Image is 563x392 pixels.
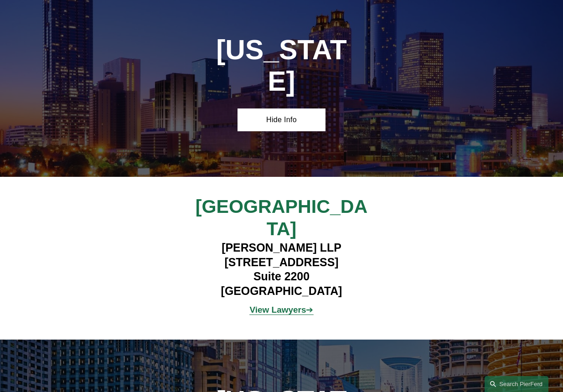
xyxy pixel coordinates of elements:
[250,305,314,315] span: ➔
[485,376,548,392] a: Search this site
[250,305,306,315] strong: View Lawyers
[238,108,325,131] a: Hide Info
[171,241,392,298] h4: [PERSON_NAME] LLP [STREET_ADDRESS] Suite 2200 [GEOGRAPHIC_DATA]
[215,34,347,97] h1: [US_STATE]
[250,305,314,315] a: View Lawyers➔
[196,196,368,240] span: [GEOGRAPHIC_DATA]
